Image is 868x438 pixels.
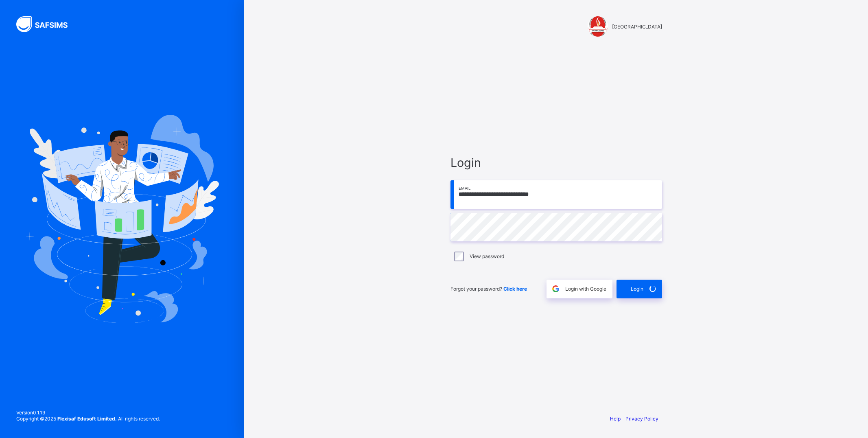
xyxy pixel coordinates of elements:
span: Version 0.1.19 [16,410,160,416]
img: Hero Image [25,115,219,323]
span: Login [450,155,662,170]
img: SAFSIMS Logo [16,16,77,32]
span: [GEOGRAPHIC_DATA] [612,24,662,30]
img: google.396cfc9801f0270233282035f929180a.svg [551,284,560,293]
a: Click here [503,286,527,292]
span: Login with Google [565,286,606,292]
a: Help [610,416,621,422]
a: Privacy Policy [625,416,658,422]
strong: Flexisaf Edusoft Limited. [57,416,117,422]
span: Forgot your password? [450,286,527,292]
label: View password [470,253,504,259]
span: Copyright © 2025 All rights reserved. [16,416,160,422]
